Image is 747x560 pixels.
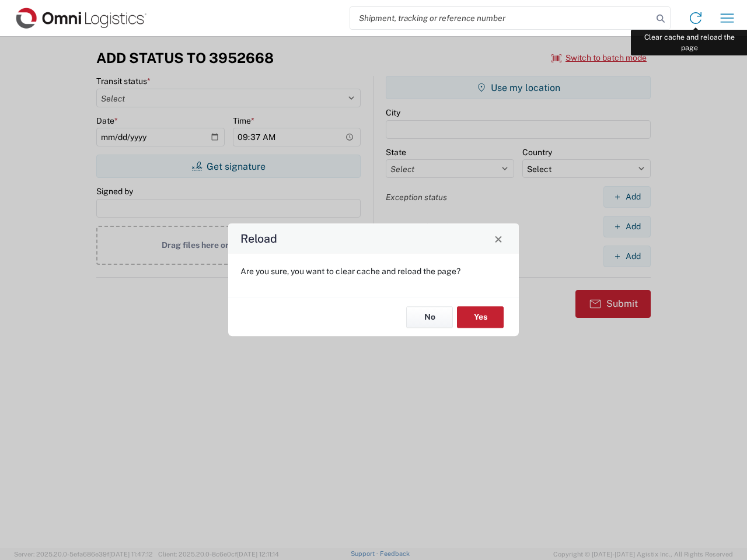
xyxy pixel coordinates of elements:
button: No [406,306,453,328]
button: Close [490,230,507,247]
button: Yes [457,306,504,328]
input: Shipment, tracking or reference number [350,7,652,29]
h4: Reload [240,230,277,247]
p: Are you sure, you want to clear cache and reload the page? [240,266,507,276]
